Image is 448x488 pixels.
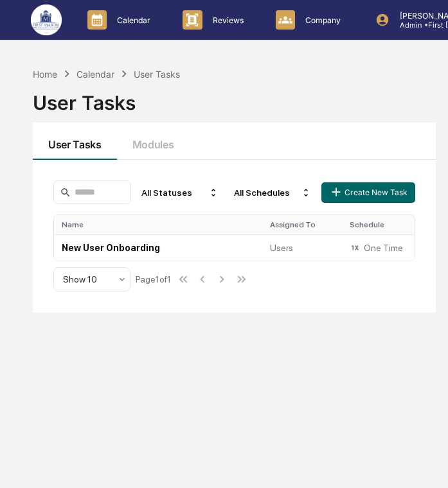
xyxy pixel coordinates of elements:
th: Schedule [342,215,422,234]
button: Create New Task [321,182,415,203]
div: Page 1 of 1 [136,274,171,284]
div: All Statuses [136,182,224,203]
iframe: Open customer support [407,446,442,480]
p: Reviews [202,15,250,25]
button: User Tasks [33,123,117,160]
p: Company [295,15,347,25]
th: Assigned To [262,215,342,234]
div: Calendar [76,69,114,80]
img: logo [31,4,62,35]
div: User Tasks [134,69,180,80]
span: Users [270,243,293,253]
div: One Time [350,242,414,254]
td: New User Onboarding [54,234,262,261]
div: Home [33,69,57,80]
p: Calendar [107,15,157,25]
th: Name [54,215,262,234]
div: User Tasks [33,81,436,114]
div: All Schedules [229,182,316,203]
button: Modules [117,123,190,160]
